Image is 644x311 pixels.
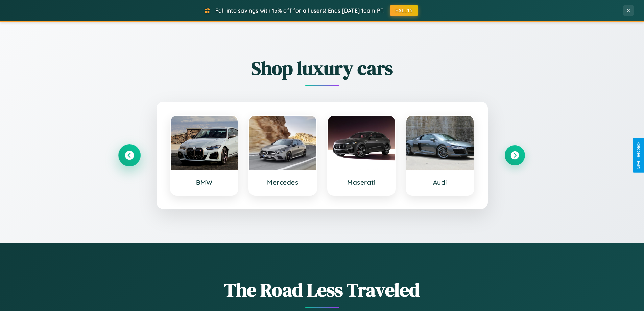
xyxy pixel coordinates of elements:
h1: The Road Less Traveled [119,277,525,303]
h3: Mercedes [256,178,310,186]
button: FALL15 [390,5,418,16]
h2: Shop luxury cars [119,55,525,81]
h3: Audi [413,178,467,186]
h3: BMW [177,178,231,186]
div: Give Feedback [636,142,641,169]
span: Fall into savings with 15% off for all users! Ends [DATE] 10am PT. [215,7,385,14]
h3: Maserati [335,178,388,186]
